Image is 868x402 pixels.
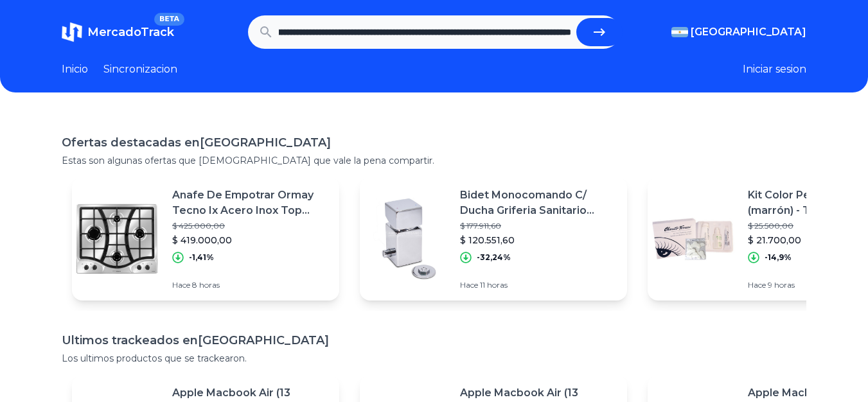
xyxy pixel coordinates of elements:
p: Bidet Monocomando C/ Ducha Griferia Sanitario Cuadrado Cubik [460,188,617,218]
img: Featured image [360,194,450,284]
button: Iniciar sesion [743,62,806,77]
p: Hace 8 horas [172,280,329,290]
p: -1,41% [189,252,214,263]
img: Featured image [648,194,738,284]
img: Featured image [72,194,162,284]
p: $ 425.000,00 [172,221,329,231]
button: [GEOGRAPHIC_DATA] [671,24,806,40]
a: Featured imageAnafe De Empotrar Ormay Tecno Ix Acero Inox Top Gourmet Color Acero Inoxidable$ 425... [72,177,339,301]
a: Inicio [62,62,88,77]
span: [GEOGRAPHIC_DATA] [691,24,806,40]
p: -14,9% [765,252,792,263]
p: Anafe De Empotrar Ormay Tecno Ix Acero Inox Top Gourmet Color Acero Inoxidable [172,188,329,218]
h1: Ultimos trackeados en [GEOGRAPHIC_DATA] [62,331,806,349]
h1: Ofertas destacadas en [GEOGRAPHIC_DATA] [62,134,806,152]
img: MercadoTrack [62,22,82,42]
p: -32,24% [477,252,511,263]
p: Hace 11 horas [460,280,617,290]
p: Los ultimos productos que se trackearon. [62,352,806,365]
span: BETA [154,13,184,26]
p: $ 177.911,60 [460,221,617,231]
p: $ 419.000,00 [172,234,329,247]
a: Sincronizacion [103,62,177,77]
span: MercadoTrack [87,25,174,39]
img: Argentina [671,27,688,37]
p: $ 120.551,60 [460,234,617,247]
a: Featured imageBidet Monocomando C/ Ducha Griferia Sanitario Cuadrado Cubik$ 177.911,60$ 120.551,6... [360,177,627,301]
p: Estas son algunas ofertas que [DEMOGRAPHIC_DATA] que vale la pena compartir. [62,154,806,167]
a: MercadoTrackBETA [62,22,174,42]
